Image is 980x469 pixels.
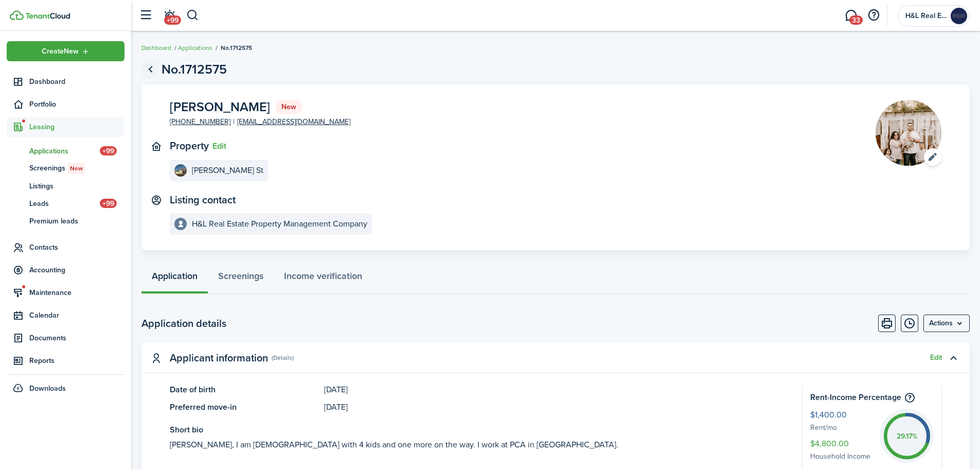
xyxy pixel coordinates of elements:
a: Messaging [841,3,861,29]
span: Listings [29,181,124,192]
button: Toggle accordion [945,349,962,367]
a: [EMAIL_ADDRESS][DOMAIN_NAME] [237,116,350,127]
a: Dashboard [141,43,171,53]
span: Household Income [810,451,875,463]
span: Leads [29,198,100,209]
span: Reports [29,355,124,366]
h1: No.1712575 [162,60,227,79]
panel-main-title: Preferred move-in [170,401,319,413]
img: Picture [876,100,941,166]
span: H&L Real Estate Property Management Company [905,12,947,20]
span: $4,800.00 [810,438,875,451]
e-details-info-title: H&L Real Estate Property Management Company [192,219,367,229]
span: Dashboard [29,76,124,87]
a: [PHONE_NUMBER] [170,116,230,127]
button: Open menu [876,100,941,166]
status: New [275,100,302,114]
panel-main-title: Applicant information [170,352,268,364]
span: Calendar [29,310,124,321]
button: Open menu [7,41,124,61]
span: Applications [29,146,100,157]
a: Leads+99 [7,195,124,212]
menu-btn: Actions [923,315,970,332]
button: Open menu [923,315,970,332]
panel-main-title: Date of birth [170,384,319,396]
a: Reports [7,351,124,371]
span: Contacts [29,242,124,253]
a: Premium leads [7,212,124,230]
img: TenantCloud [10,10,24,20]
panel-main-description: [DATE] [324,384,772,396]
span: Downloads [29,383,66,394]
button: Edit [930,354,942,362]
span: [PERSON_NAME] [170,100,270,113]
button: Open resource center [865,7,882,24]
img: Paul Clark St [174,164,187,177]
button: Print [878,315,896,332]
text-item: Property [170,140,209,152]
span: Create New [42,48,79,55]
span: Accounting [29,265,124,275]
span: 33 [849,15,863,25]
span: Screenings [29,163,124,174]
a: Income verification [274,263,372,294]
button: Edit [212,142,226,151]
span: No.1712575 [221,43,252,53]
img: TenantCloud [25,13,70,19]
span: Leasing [29,121,124,132]
span: +99 [164,15,181,25]
span: Documents [29,333,124,343]
panel-main-subtitle: (Details) [272,353,294,362]
button: Search [186,7,199,24]
a: Applications+99 [7,142,124,160]
a: ScreeningsNew [7,160,124,177]
span: +99 [100,146,117,155]
a: Notifications [159,3,179,29]
a: Go back [141,61,159,78]
h2: Application details [141,316,226,331]
panel-main-description: [DATE] [324,401,772,413]
text-item: Listing contact [170,194,236,206]
panel-main-title: Short bio [170,424,772,436]
e-details-info-title: [PERSON_NAME] St [192,166,263,175]
span: Maintenance [29,287,124,298]
span: $1,400.00 [810,409,875,422]
button: Open sidebar [136,6,155,25]
span: +99 [100,199,117,208]
a: Listings [7,177,124,195]
h4: Rent-Income Percentage [810,391,934,404]
span: Rent/mo [810,422,875,434]
a: Dashboard [7,72,124,92]
span: Portfolio [29,99,124,110]
span: Premium leads [29,216,124,227]
button: Timeline [901,315,918,332]
a: Applications [178,43,212,53]
see-more: [PERSON_NAME], I am [DEMOGRAPHIC_DATA] with 4 kids and one more on the way. I work at PCA in [GEO... [170,439,772,451]
img: H&L Real Estate Property Management Company [951,8,967,24]
span: New [70,164,83,173]
a: Screenings [208,263,274,294]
